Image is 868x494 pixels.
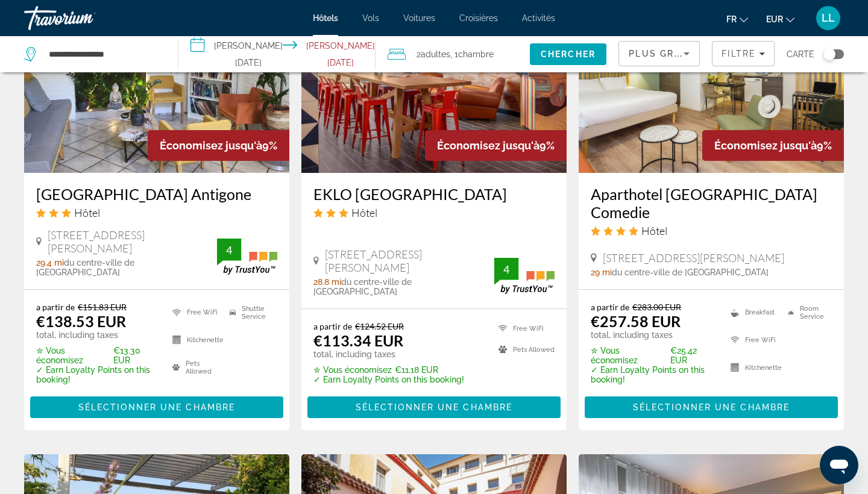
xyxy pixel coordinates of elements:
div: 3 star Hotel [313,206,555,219]
span: , 1 [450,46,494,63]
span: Économisez jusqu'à [437,139,539,152]
span: ✮ Vous économisez [36,346,110,365]
span: [STREET_ADDRESS][PERSON_NAME] [325,248,494,274]
del: €283.00 EUR [632,302,681,312]
iframe: Bouton de lancement de la fenêtre de messagerie [820,446,858,484]
a: Hôtels [313,13,338,23]
p: ✓ Earn Loyalty Points on this booking! [313,375,464,384]
span: [STREET_ADDRESS][PERSON_NAME] [603,251,784,264]
p: €11.18 EUR [313,365,464,375]
p: total, including taxes [36,330,157,340]
span: Carte [787,46,814,63]
span: LL [822,12,835,24]
p: total, including taxes [313,349,464,359]
span: EUR [766,14,783,24]
li: Pets Allowed [492,342,555,357]
span: Filtre [722,49,756,58]
li: Free WiFi [492,321,555,336]
div: 4 [494,262,518,277]
span: fr [726,14,737,24]
mat-select: Sort by [629,46,690,61]
button: Travelers: 2 adults, 0 children [376,36,530,72]
a: Activités [522,13,555,23]
li: Room Service [782,302,832,324]
button: Search [530,43,607,65]
span: Hôtel [74,206,100,219]
del: €151.83 EUR [78,302,127,312]
img: TrustYou guest rating badge [494,258,555,293]
span: a partir de [36,302,75,312]
span: du centre-ville de [GEOGRAPHIC_DATA] [36,258,134,277]
button: Change currency [766,10,794,28]
p: €13.30 EUR [36,346,157,365]
p: total, including taxes [591,330,715,340]
a: Vols [362,13,379,23]
span: Sélectionner une chambre [356,402,512,412]
a: Croisières [459,13,498,23]
span: Hôtel [351,206,377,219]
a: Voitures [403,13,435,23]
span: du centre-ville de [GEOGRAPHIC_DATA] [612,267,769,277]
a: Sélectionner une chambre [30,399,283,412]
div: 4 [217,243,241,257]
li: Free WiFi [725,330,782,351]
button: Filters [712,41,775,66]
ins: €257.58 EUR [591,312,681,330]
span: a partir de [313,321,352,331]
li: Pets Allowed [166,357,224,378]
button: Toggle map [814,49,844,60]
button: Sélectionner une chambre [30,396,283,418]
span: Sélectionner une chambre [78,402,235,412]
span: Économisez jusqu'à [714,139,817,152]
button: Sélectionner une chambre [307,396,561,418]
span: du centre-ville de [GEOGRAPHIC_DATA] [313,277,412,296]
p: €25.42 EUR [591,346,715,365]
div: 9% [702,130,844,161]
a: Aparthotel [GEOGRAPHIC_DATA] Comedie [591,185,832,221]
button: Sélectionner une chambre [585,396,838,418]
p: ✓ Earn Loyalty Points on this booking! [591,365,715,384]
a: Sélectionner une chambre [585,399,838,412]
a: Travorium [24,2,145,34]
button: Select check in and out date [178,36,376,72]
button: User Menu [813,5,844,31]
span: ✮ Vous économisez [591,346,667,365]
span: 29.4 mi [36,258,64,267]
li: Free WiFi [166,302,224,324]
span: 28.8 mi [313,277,341,287]
li: Kitchenette [725,357,782,378]
div: 9% [425,130,567,161]
span: a partir de [591,302,629,312]
span: Chambre [458,49,494,59]
span: Économisez jusqu'à [160,139,262,152]
span: Chercher [541,49,596,59]
span: 29 mi [591,267,612,277]
span: Hôtel [641,224,667,237]
input: Search hotel destination [48,45,160,63]
a: EKLO [GEOGRAPHIC_DATA] [313,185,555,203]
span: [STREET_ADDRESS][PERSON_NAME] [48,228,217,255]
del: €124.52 EUR [355,321,404,331]
li: Shuttle Service [224,302,277,324]
span: 2 [417,46,450,63]
span: ✮ Vous économisez [313,365,392,375]
li: Breakfast [725,302,782,324]
div: 3 star Hotel [36,206,277,219]
a: Sélectionner une chambre [307,399,561,412]
div: 4 star Hotel [591,224,832,237]
p: ✓ Earn Loyalty Points on this booking! [36,365,157,384]
div: 9% [148,130,289,161]
li: Kitchenette [166,330,224,351]
span: Adultes [421,49,450,59]
span: Sélectionner une chambre [633,402,790,412]
ins: €113.34 EUR [313,331,403,349]
ins: €138.53 EUR [36,312,126,330]
h3: [GEOGRAPHIC_DATA] Antigone [36,185,277,203]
